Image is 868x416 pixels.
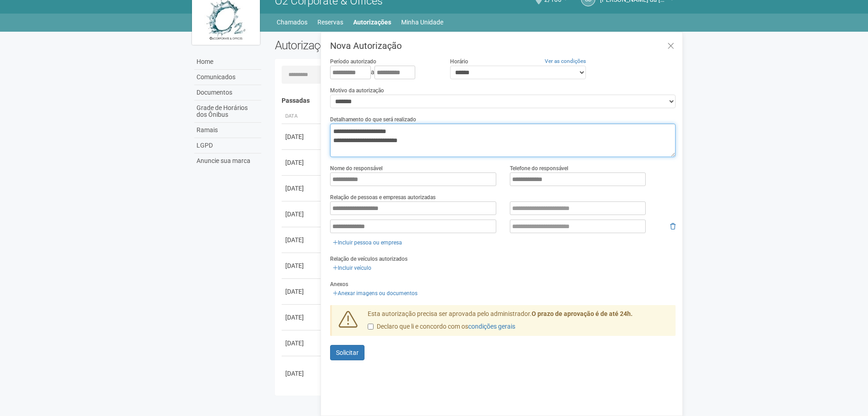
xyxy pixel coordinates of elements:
[285,313,319,322] div: [DATE]
[194,153,261,168] a: Anuncie sua marca
[330,263,374,273] a: Incluir veículo
[330,255,408,263] label: Relação de veículos autorizados
[330,86,384,95] label: Motivo da autorização
[285,158,319,167] div: [DATE]
[450,57,468,66] label: Horário
[330,115,416,124] label: Detalhamento do que será realizado
[285,339,319,348] div: [DATE]
[330,193,436,201] label: Relação de pessoas e empresas autorizadas
[330,66,436,79] div: a
[330,164,383,172] label: Nome do responsável
[282,97,670,104] h4: Passadas
[285,184,319,193] div: [DATE]
[330,288,420,298] a: Anexar imagens ou documentos
[285,287,319,296] div: [DATE]
[330,57,376,66] label: Período autorizado
[545,58,586,64] a: Ver as condições
[401,16,443,29] a: Minha Unidade
[468,323,515,330] a: condições gerais
[194,85,261,100] a: Documentos
[285,210,319,219] div: [DATE]
[330,280,348,288] label: Anexos
[330,345,364,360] button: Solicitar
[361,310,676,336] div: Esta autorização precisa ser aprovada pelo administrador.
[285,235,319,244] div: [DATE]
[285,261,319,270] div: [DATE]
[194,100,261,123] a: Grade de Horários dos Ônibus
[194,54,261,70] a: Home
[353,16,391,29] a: Autorizações
[317,16,343,29] a: Reservas
[194,138,261,153] a: LGPD
[194,123,261,138] a: Ramais
[670,223,676,230] i: Remover
[368,324,374,330] input: Declaro que li e concordo com oscondições gerais
[336,349,359,356] span: Solicitar
[285,132,319,141] div: [DATE]
[330,41,676,50] h3: Nova Autorização
[194,70,261,85] a: Comunicados
[277,16,307,29] a: Chamados
[275,38,469,52] h2: Autorizações
[282,109,322,124] th: Data
[532,310,633,317] strong: O prazo de aprovação é de até 24h.
[330,238,405,248] a: Incluir pessoa ou empresa
[368,322,515,331] label: Declaro que li e concordo com os
[285,369,319,378] div: [DATE]
[510,164,568,172] label: Telefone do responsável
